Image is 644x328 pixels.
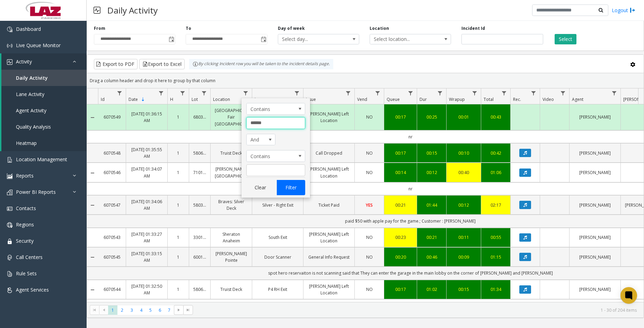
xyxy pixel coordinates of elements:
a: 580379 [193,202,206,208]
span: Page 3 [127,305,136,315]
img: 'icon' [7,59,12,65]
span: Toggle popup [167,34,175,44]
a: Daily Activity [1,70,87,86]
span: Wrapup [449,96,465,102]
span: Agent Activity [16,107,46,114]
span: Heatmap [16,140,37,146]
span: Call Centers [16,254,43,260]
a: [DATE] 01:34:06 AM [130,198,163,212]
div: 00:12 [421,169,442,176]
a: 1 [172,202,185,208]
span: Quality Analysis [16,123,51,130]
a: 1 [172,150,185,156]
a: 680387 [193,114,206,120]
img: 'icon' [7,173,12,179]
a: [PERSON_NAME] [574,169,616,176]
span: NO [366,254,373,260]
a: 01:02 [421,286,442,293]
span: NO [366,114,373,120]
div: Drag a column header and drop it here to group by that column [87,75,644,87]
a: 1 [172,234,185,241]
span: Go to the next page [176,307,182,313]
a: 580648 [193,150,206,156]
div: 00:15 [421,150,442,156]
a: Vend Filter Menu [373,88,382,98]
a: 00:21 [421,234,442,241]
a: 00:40 [451,169,477,176]
a: [PERSON_NAME] [574,234,616,241]
a: 01:44 [421,202,442,208]
a: 01:06 [485,169,506,176]
label: Location [370,25,389,32]
span: Page 1 [108,305,117,315]
img: logout [630,7,635,14]
span: Select location... [370,34,435,44]
a: 00:20 [388,254,413,260]
span: Issue [306,96,316,102]
a: [DATE] 01:34:07 AM [130,166,163,179]
a: [PERSON_NAME] Left Location [308,111,350,124]
a: General Info Request [308,254,350,260]
span: Go to the next page [174,305,183,315]
a: 01:34 [485,286,506,293]
span: Activity [16,58,32,65]
label: To [186,25,191,32]
a: [PERSON_NAME] [574,254,616,260]
a: [PERSON_NAME][GEOGRAPHIC_DATA] [215,166,248,179]
a: Total Filter Menu [500,88,509,98]
span: Lane [255,96,264,102]
a: 00:21 [388,202,413,208]
a: 6070545 [102,254,122,260]
span: Dur [420,96,427,102]
div: 00:14 [388,169,413,176]
div: 00:15 [451,286,477,293]
span: Page 7 [165,305,174,315]
img: 'icon' [7,43,12,49]
a: Date Filter Menu [157,88,166,98]
span: Toggle popup [259,34,267,44]
a: [PERSON_NAME] [574,114,616,120]
a: Location Filter Menu [241,88,250,98]
a: Braves: Silver Deck [215,198,248,212]
a: Lane Filter Menu [292,88,302,98]
span: And [247,134,270,145]
span: Location Management [16,156,67,163]
a: 00:17 [388,114,413,120]
button: Select [555,34,576,44]
span: Sortable [140,97,146,102]
a: 00:09 [451,254,477,260]
a: 00:55 [485,234,506,241]
span: Page 4 [136,305,146,315]
span: Location Filter Operators [246,150,305,162]
span: Agent Services [16,286,49,293]
span: Go to the last page [185,307,191,313]
span: Agent [572,96,583,102]
span: NO [366,234,373,240]
span: Date [129,96,138,102]
a: 6070547 [102,202,122,208]
span: NO [366,150,373,156]
a: [DATE] 01:32:50 AM [130,283,163,296]
img: 'icon' [7,190,12,195]
div: 00:17 [388,286,413,293]
a: Collapse Details [87,254,98,260]
a: 580648 [193,286,206,293]
span: Rule Sets [16,270,37,277]
span: Live Queue Monitor [16,42,61,49]
a: 00:11 [451,234,477,241]
a: [PERSON_NAME] [574,150,616,156]
a: Dur Filter Menu [435,88,445,98]
a: 00:23 [388,234,413,241]
button: Export to PDF [94,59,138,69]
a: 00:10 [451,150,477,156]
h3: Daily Activity [104,2,161,19]
a: Ticket Paid [308,202,350,208]
label: Day of week [278,25,305,32]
